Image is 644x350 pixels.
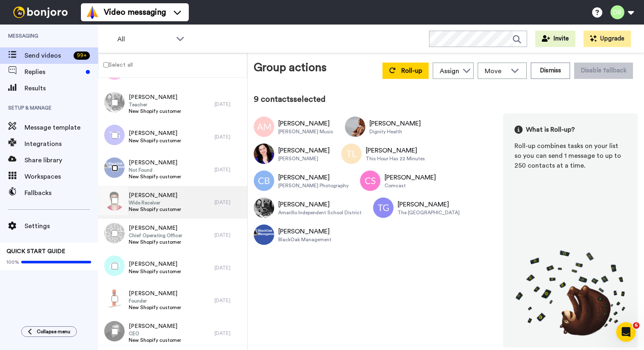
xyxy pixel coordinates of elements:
[341,144,362,164] img: Image of Travis Lindsay
[535,31,575,47] button: Invite
[254,117,274,137] img: Image of Anthony Moser
[254,224,274,245] img: Image of Brian Rein
[25,123,98,132] span: Message template
[215,199,243,206] div: [DATE]
[25,67,83,77] span: Replies
[215,101,243,108] div: [DATE]
[514,250,626,336] img: joro-roll.png
[485,66,507,76] span: Move
[278,128,333,135] div: [PERSON_NAME] Music
[401,67,422,74] span: Roll-up
[129,191,181,200] span: [PERSON_NAME]
[215,166,243,173] div: [DATE]
[278,173,349,182] div: [PERSON_NAME]
[616,322,636,342] iframe: Intercom live chat
[633,322,640,329] span: 6
[129,206,181,213] span: New Shopify customer
[129,167,181,173] span: Not Found
[25,83,98,93] span: Results
[7,249,65,254] span: QUICK START GUIDE
[531,63,570,79] button: Dismiss
[129,298,181,304] span: Founder
[129,93,181,101] span: [PERSON_NAME]
[215,265,243,271] div: [DATE]
[129,304,181,311] span: New Shopify customer
[215,134,243,140] div: [DATE]
[278,119,333,128] div: [PERSON_NAME]
[385,182,436,189] div: Comcast
[373,197,394,218] img: Image of Tyler Goodman
[129,200,181,206] span: Wide Receiver
[526,125,575,135] span: What is Roll-up?
[369,128,421,135] div: Dignity Health
[254,144,274,164] img: Image of Katrina Snow
[215,330,243,337] div: [DATE]
[129,108,181,114] span: New Shopify customer
[129,129,181,137] span: [PERSON_NAME]
[98,60,133,70] label: Select all
[366,155,425,162] div: This Hour Has 22 Minutes
[254,171,274,191] img: Image of Cindy Branscome
[254,59,326,79] div: Group actions
[103,62,109,67] input: Select all
[129,337,181,343] span: New Shopify customer
[37,328,70,335] span: Collapse menu
[129,224,182,232] span: [PERSON_NAME]
[74,52,90,60] div: 99 +
[398,209,460,216] div: The [GEOGRAPHIC_DATA]
[129,322,181,330] span: [PERSON_NAME]
[129,268,181,275] span: New Shopify customer
[345,117,365,137] img: Image of Brian Nguyen
[21,326,77,337] button: Collapse menu
[584,31,631,47] button: Upgrade
[7,259,19,265] span: 100%
[117,34,172,44] span: All
[86,6,99,19] img: vm-color.svg
[129,159,181,167] span: [PERSON_NAME]
[440,66,459,76] div: Assign
[129,260,181,268] span: [PERSON_NAME]
[278,200,362,209] div: [PERSON_NAME]
[278,236,331,243] div: BlackOak Management
[254,94,638,105] div: 9 contacts selected
[129,330,181,337] span: CEO
[25,51,70,61] span: Send videos
[514,141,626,171] div: Roll-up combines tasks on your list so you can send 1 message to up to 250 contacts at a time.
[25,172,98,182] span: Workspaces
[278,227,331,236] div: [PERSON_NAME]
[382,63,429,79] button: Roll-up
[25,139,98,149] span: Integrations
[25,155,98,165] span: Share library
[366,146,425,155] div: [PERSON_NAME]
[129,232,182,239] span: Chief Operating Officer
[278,209,362,216] div: Amarillo Independent School District
[385,173,436,182] div: [PERSON_NAME]
[254,197,274,218] img: Image of D Niblock
[129,101,181,108] span: Teacher
[215,232,243,238] div: [DATE]
[25,188,98,198] span: Fallbacks
[574,63,633,79] button: Disable fallback
[215,297,243,304] div: [DATE]
[278,182,349,189] div: [PERSON_NAME] Photography
[360,171,380,191] img: Image of Carl Sanders
[25,221,98,231] span: Settings
[278,155,330,162] div: [PERSON_NAME]
[129,137,181,144] span: New Shopify customer
[104,7,166,18] span: Video messaging
[10,7,71,18] img: bj-logo-header-white.svg
[129,239,182,245] span: New Shopify customer
[278,146,330,155] div: [PERSON_NAME]
[369,119,421,128] div: [PERSON_NAME]
[129,289,181,298] span: [PERSON_NAME]
[129,173,181,180] span: New Shopify customer
[398,200,460,209] div: [PERSON_NAME]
